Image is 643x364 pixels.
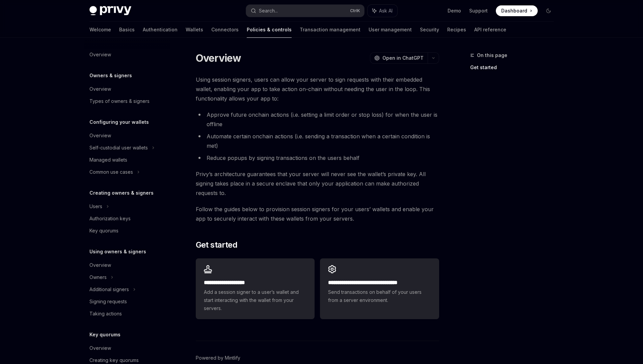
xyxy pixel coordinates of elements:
[89,72,132,80] h5: Owners & signers
[196,153,439,163] li: Reduce popups by signing transactions on the users behalf
[370,52,428,64] button: Open in ChatGPT
[196,204,439,223] span: Follow the guides below to provision session signers for your users’ wallets and enable your app ...
[89,144,148,152] div: Self-custodial user wallets
[89,132,111,140] div: Overview
[543,5,554,16] button: Toggle dark mode
[89,189,154,197] h5: Creating owners & signers
[196,169,439,198] span: Privy’s architecture guarantees that your server will never see the wallet’s private key. All sig...
[84,154,170,166] a: Managed wallets
[84,342,170,354] a: Overview
[447,22,466,38] a: Recipes
[474,22,506,38] a: API reference
[420,22,439,38] a: Security
[84,308,170,320] a: Taking actions
[470,62,559,73] a: Get started
[196,355,240,361] a: Powered by Mintlify
[84,296,170,308] a: Signing requests
[89,51,111,59] div: Overview
[119,22,135,38] a: Basics
[89,248,146,256] h5: Using owners & signers
[89,298,127,306] div: Signing requests
[89,156,127,164] div: Managed wallets
[89,118,149,126] h5: Configuring your wallets
[259,7,278,15] div: Search...
[89,344,111,352] div: Overview
[89,273,107,281] div: Owners
[196,258,315,319] a: **** **** **** *****Add a session signer to a user’s wallet and start interacting with the wallet...
[143,22,178,38] a: Authentication
[211,22,239,38] a: Connectors
[89,97,150,105] div: Types of owners & signers
[247,22,292,38] a: Policies & controls
[501,7,527,14] span: Dashboard
[448,7,461,14] a: Demo
[350,8,360,13] span: Ctrl K
[328,288,431,304] span: Send transactions on behalf of your users from a server environment.
[84,49,170,61] a: Overview
[300,22,360,38] a: Transaction management
[496,5,538,16] a: Dashboard
[477,51,507,59] span: On this page
[89,6,131,16] img: dark logo
[89,261,111,269] div: Overview
[84,259,170,271] a: Overview
[84,225,170,237] a: Key quorums
[89,85,111,93] div: Overview
[382,55,424,61] span: Open in ChatGPT
[89,22,111,38] a: Welcome
[196,52,241,64] h1: Overview
[186,22,203,38] a: Wallets
[204,288,306,312] span: Add a session signer to a user’s wallet and start interacting with the wallet from your servers.
[196,75,439,103] span: Using session signers, users can allow your server to sign requests with their embedded wallet, e...
[89,202,102,211] div: Users
[368,5,397,17] button: Ask AI
[89,285,129,293] div: Additional signers
[89,227,118,235] div: Key quorums
[84,83,170,95] a: Overview
[196,132,439,150] li: Automate certain onchain actions (i.e. sending a transaction when a certain condition is met)
[246,5,364,17] button: Search...CtrlK
[84,95,170,107] a: Types of owners & signers
[89,168,133,176] div: Common use cases
[196,110,439,129] li: Approve future onchain actions (i.e. setting a limit order or stop loss) for when the user is off...
[369,22,412,38] a: User management
[469,7,488,14] a: Support
[89,331,120,339] h5: Key quorums
[84,130,170,142] a: Overview
[89,215,131,223] div: Authorization keys
[379,7,393,14] span: Ask AI
[84,213,170,225] a: Authorization keys
[196,240,237,250] span: Get started
[89,310,122,318] div: Taking actions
